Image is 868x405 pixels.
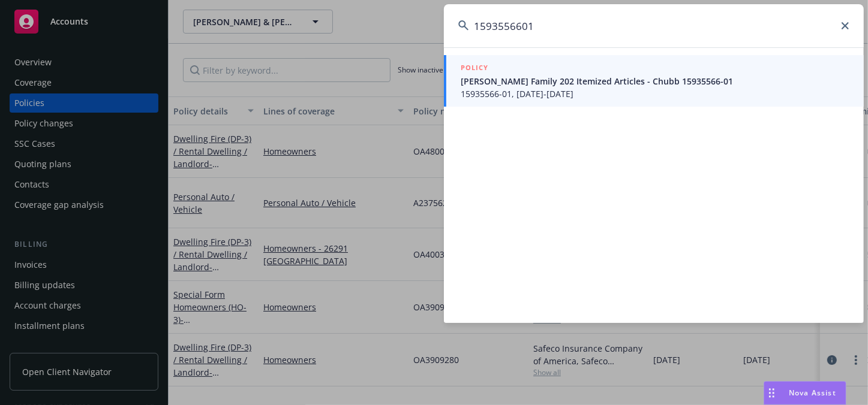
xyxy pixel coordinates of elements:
span: Nova Assist [789,388,836,398]
div: Drag to move [764,382,779,404]
h5: POLICY [461,62,488,74]
span: [PERSON_NAME] Family 202 Itemized Articles - Chubb 15935566-01 [461,75,849,87]
button: Nova Assist [764,381,846,405]
span: 15935566-01, [DATE]-[DATE] [461,87,849,100]
a: POLICY[PERSON_NAME] Family 202 Itemized Articles - Chubb 15935566-0115935566-01, [DATE]-[DATE] [444,55,864,107]
input: Search... [444,4,864,47]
